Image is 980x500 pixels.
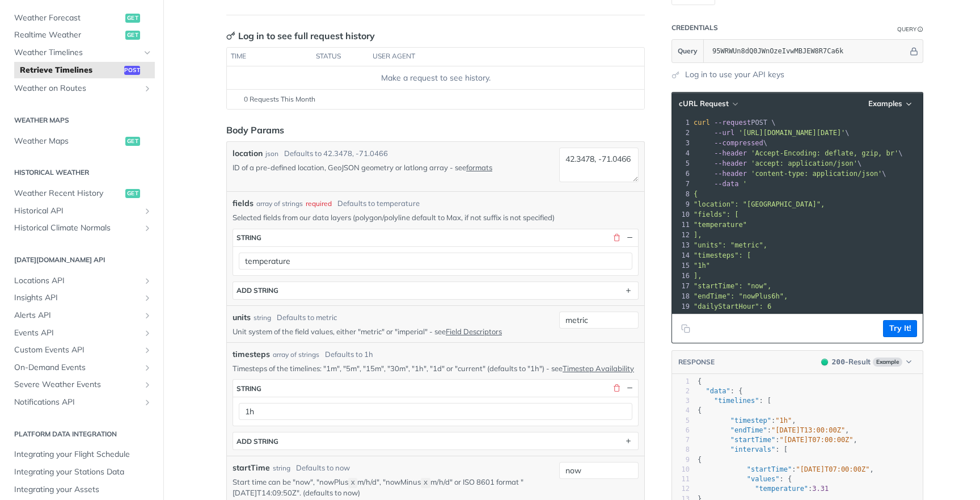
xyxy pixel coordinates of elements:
[698,446,788,453] span: : [
[9,446,155,463] a: Integrating your Flight Schedule
[125,189,140,198] span: get
[698,436,857,444] span: : ,
[832,358,845,366] span: 200
[125,31,140,40] span: get
[236,437,278,446] div: ADD string
[14,292,140,304] span: Insights API
[873,358,902,367] span: Example
[714,170,747,178] span: --header
[9,394,155,411] a: Notifications APIShow subpages for Notifications API
[9,167,155,178] h2: Historical Weather
[233,462,270,474] label: startTime
[714,149,747,157] span: --header
[466,163,492,172] a: formats
[9,464,155,481] a: Integrating your Stations Data
[883,320,917,337] button: Try It!
[143,84,152,93] button: Show subpages for Weather on Routes
[337,198,420,209] div: Defaults to temperature
[672,138,691,148] div: 3
[694,139,767,147] span: \
[226,31,235,40] svg: Key
[672,377,690,386] div: 1
[694,211,738,219] span: "fields": [
[698,406,702,414] span: {
[14,136,122,147] span: Weather Maps
[312,48,369,66] th: status
[672,484,690,494] div: 12
[672,426,690,435] div: 6
[694,190,698,198] span: {
[9,272,155,289] a: Locations APIShow subpages for Locations API
[694,129,850,137] span: \
[775,417,792,425] span: "1h"
[14,344,140,356] span: Custom Events API
[671,23,718,32] div: Credentials
[233,477,555,498] p: Start time can be "now", "nowPlus m/h/d", "nowMinus m/h/d" or ISO 8601 format "[DATE]T14:09:50Z"....
[9,429,155,439] h2: Platform DATA integration
[672,209,691,220] div: 10
[694,221,747,229] span: "temperature"
[233,162,555,173] p: ID of a pre-defined location, GeoJSON geometry or latlong array - see
[9,10,155,27] a: Weather Forecastget
[694,200,825,208] span: "location": "[GEOGRAPHIC_DATA]",
[624,233,635,243] button: Hide
[233,326,555,337] p: Unit system of the field values, either "metric" or "imperial" - see
[125,14,140,23] span: get
[714,129,734,137] span: --url
[821,359,828,365] span: 200
[694,292,788,300] span: "endTime": "nowPlus6h",
[672,179,691,189] div: 7
[14,12,122,24] span: Weather Forecast
[755,485,808,493] span: "temperature"
[611,383,622,393] button: Delete
[672,169,691,179] div: 6
[714,119,751,127] span: --request
[9,255,155,265] h2: [DATE][DOMAIN_NAME] API
[678,320,694,337] button: Copy to clipboard
[672,435,690,445] div: 7
[424,479,428,487] span: X
[143,224,152,233] button: Show subpages for Historical Climate Normals
[672,312,691,322] div: 20
[143,293,152,302] button: Show subpages for Insights API
[743,180,747,188] span: '
[694,231,702,239] span: ],
[714,159,747,167] span: --header
[672,240,691,250] div: 13
[236,384,261,393] div: string
[678,356,715,368] button: RESPONSE
[143,380,152,389] button: Show subpages for Severe Weather Events
[897,25,916,33] div: Query
[9,115,155,125] h2: Weather Maps
[563,364,634,373] a: Timestep Availability
[698,475,792,483] span: : {
[672,220,691,230] div: 11
[694,313,698,321] span: }
[624,383,635,393] button: Hide
[236,233,261,242] div: string
[14,188,122,199] span: Weather Recent History
[369,48,622,66] th: user agent
[273,463,290,473] div: string
[751,170,882,178] span: 'content-type: application/json'
[694,282,771,290] span: "startTime": "now",
[9,325,155,342] a: Events APIShow subpages for Events API
[738,129,845,137] span: '[URL][DOMAIN_NAME][DATE]'
[751,159,857,167] span: 'accept: application/json'
[284,148,388,159] div: Defaults to 42.3478, -71.0466
[678,46,698,56] span: Query
[694,251,751,259] span: "timesteps": [
[14,327,140,339] span: Events API
[672,230,691,240] div: 12
[796,465,869,473] span: "[DATE]T07:00:00Z"
[244,94,315,104] span: 0 Requests This Month
[694,302,771,310] span: "dailyStartHour": 6
[832,356,871,368] div: - Result
[20,65,121,76] span: Retrieve Timelines
[446,327,502,336] a: Field Descriptors
[9,289,155,306] a: Insights APIShow subpages for Insights API
[14,449,152,460] span: Integrating your Flight Schedule
[9,220,155,237] a: Historical Climate NormalsShow subpages for Historical Climate Normals
[265,149,278,159] div: json
[698,485,829,493] span: :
